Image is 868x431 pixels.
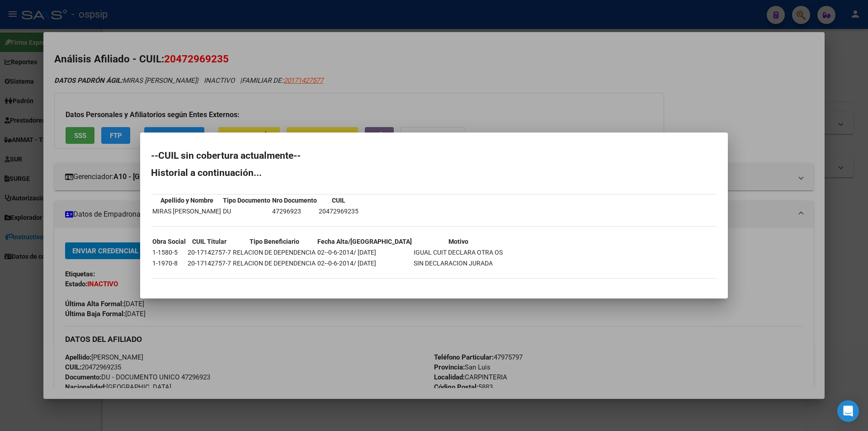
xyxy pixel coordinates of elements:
h2: Historial a continuación... [151,168,717,177]
th: Nro Documento [272,195,317,205]
th: Motivo [413,237,503,246]
th: Apellido y Nombre [152,195,222,205]
div: Open Intercom Messenger [837,400,859,422]
td: 02--0-6-2014/ [DATE] [317,258,412,268]
td: 20472969235 [318,206,359,216]
th: Fecha Alta/[GEOGRAPHIC_DATA] [317,237,412,246]
td: 20-17142757-7 [187,258,231,268]
td: MIRAS [PERSON_NAME] [152,206,222,216]
td: RELACION DE DEPENDENCIA [232,258,316,268]
th: Obra Social [152,237,186,246]
th: Tipo Beneficiario [232,237,316,246]
td: 47296923 [272,206,317,216]
td: SIN DECLARACION JURADA [413,258,503,268]
td: 20-17142757-7 [187,247,231,257]
td: 1-1580-5 [152,247,186,257]
td: IGUAL CUIT DECLARA OTRA OS [413,247,503,257]
td: 1-1970-8 [152,258,186,268]
th: CUIL [318,195,359,205]
td: RELACION DE DEPENDENCIA [232,247,316,257]
td: 02--0-6-2014/ [DATE] [317,247,412,257]
th: CUIL Titular [187,237,231,246]
th: Tipo Documento [222,195,271,205]
td: DU [222,206,271,216]
h2: --CUIL sin cobertura actualmente-- [151,151,717,160]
